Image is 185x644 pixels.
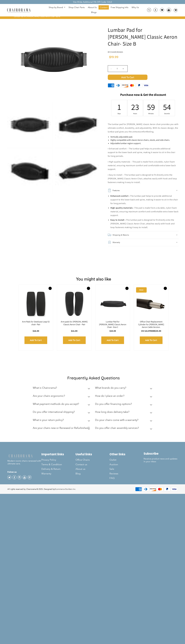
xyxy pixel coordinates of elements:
[7,454,34,458] img: chairorama
[33,394,65,397] h2: Are your chairs ergonomic?
[144,452,178,455] h2: Subscribe
[111,6,128,9] span: Free Shipping Info
[137,330,166,332] p: from
[55,149,101,194] img: Lumbar Pad for Herman Miller Classic Aeron Chair- Size B - chairorama
[55,102,101,147] img: Lumbar Pad for Herman Miller Classic Aeron Chair- Size B - chairorama
[76,471,109,476] a: Blog
[109,453,143,456] h2: Other links
[165,113,169,115] div: Seconds
[24,336,47,344] input: Add to Cart
[63,336,86,344] input: Add to Cart
[21,287,50,320] a: Arm Pads for Steelcase Leap V2 chair- Pair - chairorama Arm Pads for Steelcase Leap V2 chair- Pai...
[33,375,154,380] h2: Frequently Asked Questions
[95,401,153,409] summary: Do you offer financing options?
[130,5,140,10] a: Why Us
[95,386,126,389] h2: What brands do you carry?
[7,149,52,194] img: Lumbar Pad for Herman Miller Classic Aeron Chair- Size B - chairorama
[33,425,91,433] summary: Are your chairs new or Renewed or Refurbished?
[14,20,93,99] img: Lumbar Pad for Herman Miller Classic Aeron Chair- Size B - chairorama
[95,384,153,392] summary: What brands do you carry?
[41,453,75,456] h2: Important links
[100,6,108,9] span: Contact
[7,454,41,465] p: Modern iconic chairs renewed with ultimate care.
[110,219,126,221] b: Easy to install –
[43,5,144,15] nav: DesktopNavigation
[55,488,76,490] a: Ecommerce Builders Inc.
[7,102,52,147] img: Lumbar Pad for Herman Miller Classic Aeron Chair- Size B - chairorama
[76,467,109,471] a: About us
[125,287,129,290] button: Add to Wishlist
[108,93,179,98] h2: Purchase now & Get the discount
[108,173,177,184] span: • Easy to install – The lumbar pad is designed to fit directly onto the [PERSON_NAME] Classic Aer...
[137,287,166,320] img: Office Chair Replacement Cylinder for Herman Miller Aeron Cable Version. - chairorama
[109,467,143,471] a: Sale
[138,320,164,329] a: Office Chair Replacement Cylinder for [PERSON_NAME] Aeron Cable Version.
[41,467,75,471] a: Delivery & Return
[68,6,85,9] span: Shop Chair Parts
[110,142,141,145] span: Adjustable lumbar region support.
[33,384,91,392] summary: What is Chairorama?
[133,113,137,115] div: Hours
[95,394,124,397] h2: How do I place an order?
[120,65,126,72] input: +
[33,392,91,401] summary: Are your chairs ergonomic?
[33,418,64,422] h2: What is your return policy?
[6,8,32,13] img: chairorama
[90,10,98,14] a: Blogs
[41,463,62,466] span: Terms & Condition
[108,239,179,246] summary: Warranty
[95,402,132,405] h2: Do you offer financing options?
[95,426,139,429] h2: Do you offer chair assembly services?
[108,65,114,72] input: -
[98,287,127,320] img: Lumbar Pad for Herman Miller Classic Aeron Chair- Size C - chairorama
[76,462,109,467] a: Contact us
[147,130,154,133] span: feeling.
[113,241,120,244] h2: Warranty
[87,287,90,290] button: Add to Wishlist
[86,5,98,10] a: About Us
[118,113,121,115] div: Days
[76,463,87,466] span: Contact us
[110,218,179,229] li: The lumbar pad is designed to fit directly onto the [PERSON_NAME] Classic Aeron Chair, attaches e...
[109,471,143,476] a: Reviews
[141,330,149,332] strong: On Sale
[61,320,88,326] a: Arm pads for [PERSON_NAME] Classic Aeron Chair - Pair
[108,26,179,47] h1: Lumbar Pad for [PERSON_NAME] Classic Aeron Chair- Size B
[140,336,163,344] input: Add to Cart
[167,8,171,12] img: WhatsApp_Image_2024-07-12_at_16.23.01.webp
[76,467,85,471] span: About us
[108,51,179,53] h4: by
[101,336,124,344] input: Add to Cart
[110,135,133,138] span: Vertically adjustable pad.
[41,462,75,467] a: Terms & Condition
[76,458,90,461] span: Office Chairs
[76,453,109,456] h2: Useful links
[139,289,143,291] text: SALE
[41,471,75,476] a: Warranty
[139,130,147,133] span: comfort
[110,195,130,197] b: Enhanced comfort –
[95,410,129,413] h2: How long does delivery take?
[110,51,123,53] a: chairorama
[33,402,79,405] h2: What payment methods do you accept?
[95,418,138,422] h2: Do your chairs come with a warranty?
[33,401,91,409] summary: What payment methods do you accept?
[149,102,153,112] div: 59
[108,75,179,80] button: Add to Cart
[22,320,50,326] a: Arm Pads for Steelcase Leap V2 chair- Pair
[108,123,179,133] span: The lumbar pad for [PERSON_NAME] classic Aeron chair provides you with ultimate comfort, durabili...
[109,56,118,59] span: $19.99
[155,330,161,332] span: $39.99
[33,386,57,389] h2: What is Chairorama?
[109,467,114,471] span: Sale
[7,470,41,474] h4: Folow us
[95,409,153,417] summary: How long does delivery take?
[108,231,179,239] summary: Shipping & Returns
[108,187,179,194] summary: Features
[49,287,52,290] button: Add to Wishlist
[109,476,143,480] a: FAQ
[67,5,86,10] a: Shop Chair Parts
[99,320,126,329] a: Lumbar Pad for [PERSON_NAME] Classic Aeron Chair- Size C
[108,75,147,80] span: Add to Cart
[33,330,39,332] span: $18.99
